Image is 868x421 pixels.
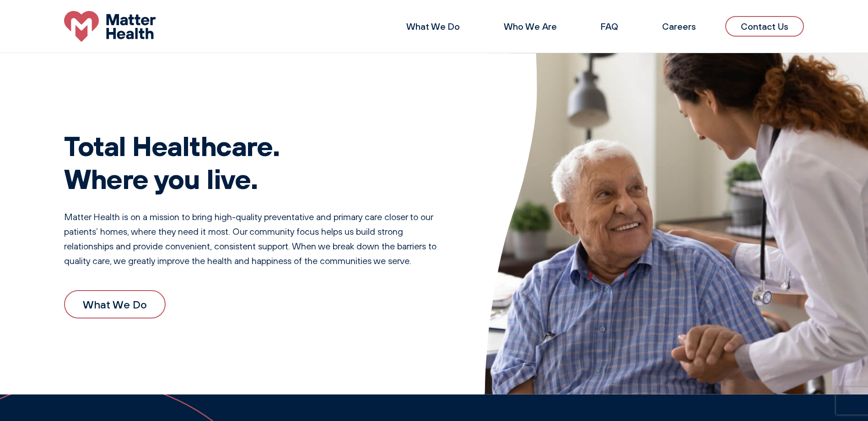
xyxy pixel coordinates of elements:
[64,129,448,195] h1: Total Healthcare. Where you live.
[406,21,460,32] a: What We Do
[662,21,696,32] a: Careers
[601,21,618,32] a: FAQ
[725,16,804,37] a: Contact Us
[504,21,557,32] a: Who We Are
[64,210,448,268] p: Matter Health is on a mission to bring high-quality preventative and primary care closer to our p...
[64,290,166,318] a: What We Do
